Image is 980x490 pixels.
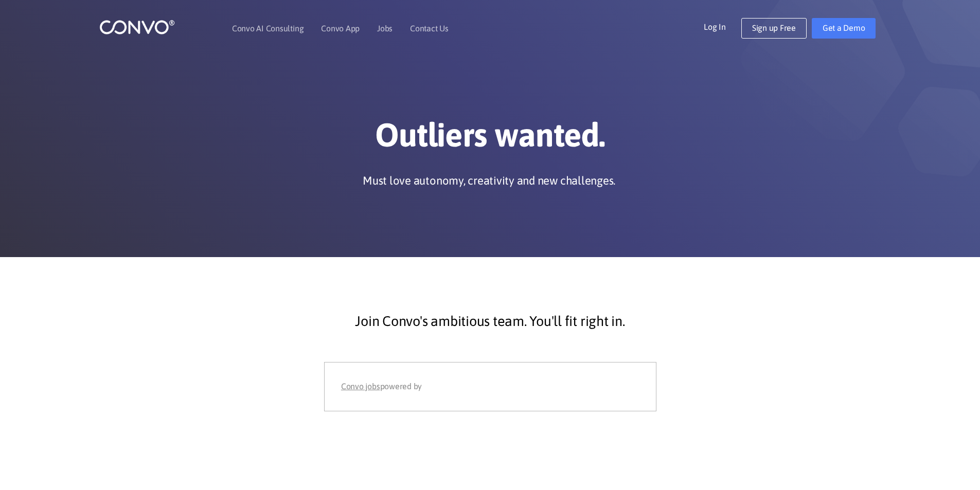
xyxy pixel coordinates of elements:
[205,115,776,162] h1: Outliers wanted.
[212,308,768,334] p: Join Convo's ambitious team. You'll fit right in.
[741,18,807,39] a: Sign up Free
[410,24,449,32] a: Contact Us
[704,18,741,34] a: Log In
[341,379,639,394] div: powered by
[363,173,615,188] p: Must love autonomy, creativity and new challenges.
[321,24,360,32] a: Convo App
[232,24,304,32] a: Convo AI Consulting
[377,24,393,32] a: Jobs
[812,18,876,39] a: Get a Demo
[341,379,380,394] a: Convo jobs
[99,19,175,35] img: logo_1.png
